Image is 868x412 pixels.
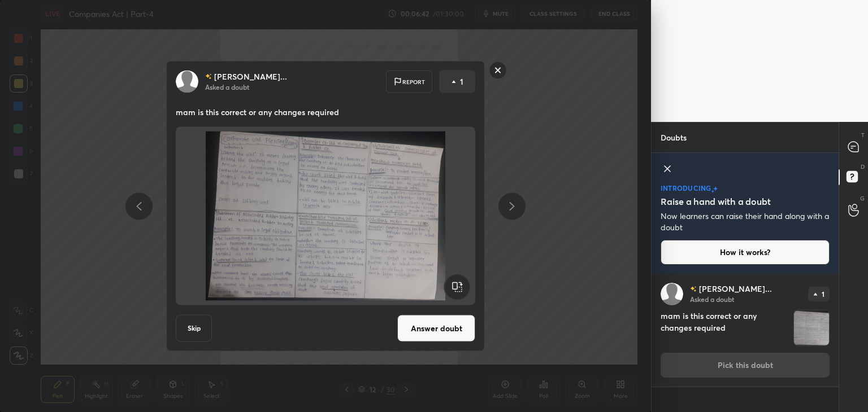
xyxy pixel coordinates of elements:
img: no-rating-badge.077c3623.svg [205,73,212,80]
p: introducing [661,185,711,191]
p: Doubts [652,122,696,152]
h4: mam is this correct or any changes required [661,310,789,346]
button: How it works? [661,240,830,265]
img: large-star.026637fe.svg [713,186,718,191]
p: [PERSON_NAME]... [699,284,772,293]
h5: Raise a hand with a doubt [661,195,771,208]
button: Answer doubt [397,315,475,342]
img: small-star.76a44327.svg [711,190,714,193]
p: 1 [460,76,463,87]
p: [PERSON_NAME]... [214,72,287,81]
img: 1756967878HM6AVO.jpg [189,132,462,301]
p: Asked a doubt [690,295,734,304]
p: 1 [822,291,824,297]
img: 1756967878HM6AVO.jpg [794,310,829,345]
div: Report [386,71,432,93]
p: G [860,194,865,203]
p: Now learners can raise their hand along with a doubt [661,211,830,233]
div: grid [652,274,839,412]
p: Asked a doubt [205,82,249,91]
button: Skip [176,315,212,342]
img: default.png [661,283,683,305]
p: T [861,131,865,139]
p: mam is this correct or any changes required [176,107,475,118]
p: D [861,163,865,171]
img: no-rating-badge.077c3623.svg [690,286,697,292]
img: default.png [176,71,198,93]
